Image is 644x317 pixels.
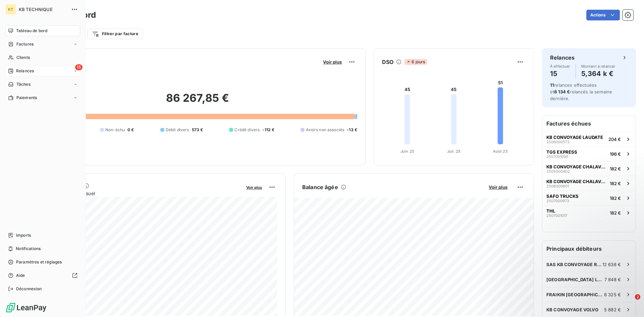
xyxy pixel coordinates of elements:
button: TGS EXPRESS2507001095196 € [542,146,636,161]
span: 2 [635,294,640,300]
span: Tâches [16,81,31,87]
span: 2505000402 [546,169,570,173]
button: Voir plus [321,59,344,65]
span: 5 882 € [604,307,621,312]
span: 204 € [608,137,621,142]
span: Paiements [16,95,37,101]
tspan: Août 25 [493,149,508,154]
span: 182 € [610,210,621,216]
button: KB CONVOYAGE CHALAVAN ET DUC2505000402182 € [542,161,636,176]
span: -112 € [262,127,274,133]
button: SAFO TRUCKS2507000973182 € [542,190,636,205]
a: Tableau de bord [5,25,80,36]
span: Relances [16,68,34,74]
tspan: Juin 25 [400,149,414,154]
h6: Relances [550,54,575,62]
span: 2507001017 [546,214,567,218]
span: KB CONVOYAGE CHALAVAN ET DUC [546,164,607,169]
a: Paiements [5,92,80,103]
span: KB CONVOYAGE LAUDATE [546,135,603,140]
span: 182 € [610,166,621,171]
span: TGS EXPRESS [546,149,577,155]
a: Aide [5,270,80,281]
span: Voir plus [246,185,262,190]
h4: 15 [550,68,570,79]
button: Voir plus [244,184,264,190]
iframe: Intercom live chat [621,294,637,310]
span: KB CONVOYAGE CHALAVAN ET DUC [546,179,607,184]
button: Actions [586,10,620,20]
button: KB CONVOYAGE LAUDATE2506000573204 € [542,132,636,146]
a: Imports [5,230,80,241]
span: Clients [16,55,30,61]
span: 6 jours [404,59,427,65]
h6: Factures échues [542,115,636,132]
span: 182 € [610,195,621,201]
span: 573 € [192,127,203,133]
span: Voir plus [489,184,507,190]
tspan: Juil. 25 [447,149,461,154]
span: Avoirs non associés [306,127,344,133]
span: 2506000573 [546,140,570,144]
h6: Principaux débiteurs [542,241,636,257]
span: À effectuer [550,64,570,68]
span: relances effectuées et relancés la semaine dernière. [550,82,612,101]
h6: Balance âgée [302,183,338,191]
button: THL2507001017182 € [542,205,636,220]
span: Débit divers [166,127,189,133]
span: KB CONVOYAGE VOLVO [546,307,598,312]
a: 15Relances [5,66,80,76]
span: 196 € [610,151,621,157]
button: Filtrer par facture [88,28,143,39]
h4: 5,364 k € [581,68,615,79]
span: -13 € [347,127,357,133]
span: Déconnexion [16,286,42,292]
span: Non-échu [105,127,125,133]
span: Paramètres et réglages [16,259,62,265]
span: SAFO TRUCKS [546,193,579,199]
span: THL [546,208,555,214]
span: Crédit divers [234,127,260,133]
span: Tableau de bord [16,28,47,34]
span: Montant à relancer [581,64,615,68]
span: Chiffre d'affaires mensuel [38,190,241,197]
button: KB CONVOYAGE CHALAVAN ET DUC2506000601182 € [542,176,636,190]
a: Clients [5,52,80,63]
span: KB TECHNIQUE [19,7,67,12]
a: Factures [5,39,80,50]
iframe: Intercom notifications message [510,252,644,299]
span: Notifications [16,246,41,252]
span: Aide [16,272,25,279]
div: KT [5,4,16,15]
span: 8 134 € [554,89,570,94]
span: 2507000973 [546,199,569,203]
button: Voir plus [487,184,509,190]
span: 2507001095 [546,155,569,159]
span: 11 [550,82,554,88]
span: Voir plus [323,59,342,65]
span: Imports [16,232,31,238]
span: 2506000601 [546,184,569,188]
h2: 86 267,85 € [38,91,357,111]
img: Logo LeanPay [5,302,47,313]
span: Factures [16,41,34,47]
a: Tâches [5,79,80,90]
span: 15 [75,64,83,70]
a: Paramètres et réglages [5,257,80,267]
h6: DSO [382,58,393,66]
span: 0 € [127,127,134,133]
span: 182 € [610,181,621,186]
